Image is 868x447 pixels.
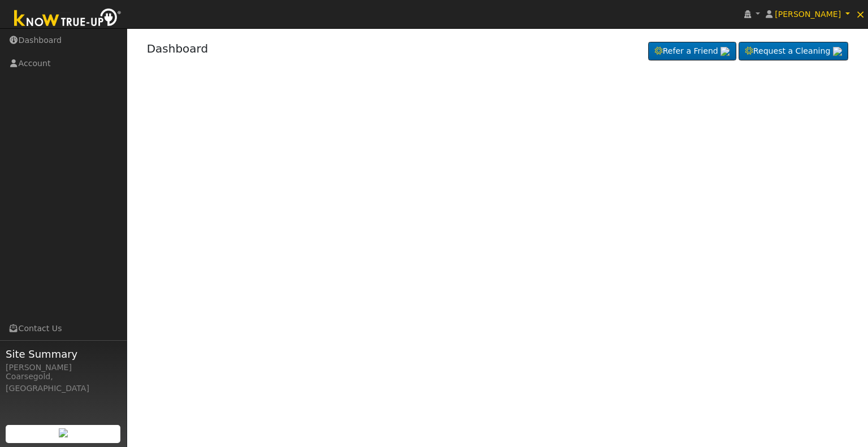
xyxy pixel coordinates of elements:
div: Coarsegold, [GEOGRAPHIC_DATA] [6,371,121,394]
div: [PERSON_NAME] [6,362,121,374]
a: Request a Cleaning [739,42,848,61]
img: retrieve [833,47,842,56]
span: Site Summary [6,346,121,362]
img: retrieve [59,428,68,437]
span: × [856,7,865,21]
img: retrieve [721,47,730,56]
a: Dashboard [147,42,209,55]
a: Refer a Friend [648,42,736,61]
span: [PERSON_NAME] [775,10,841,19]
img: Know True-Up [8,6,127,32]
